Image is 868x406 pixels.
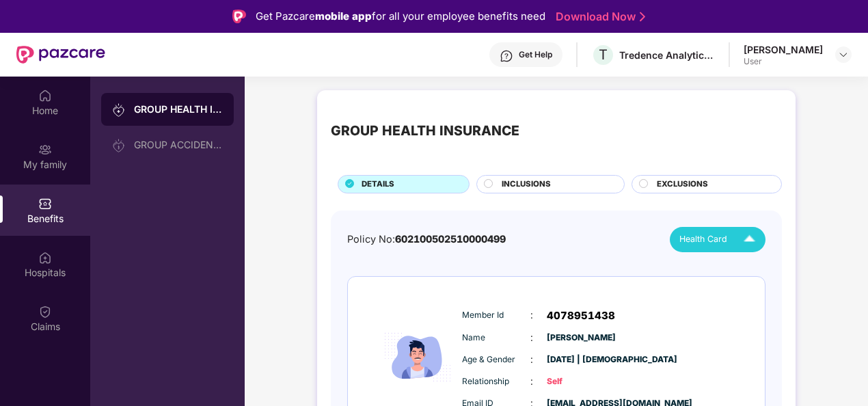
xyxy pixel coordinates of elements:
span: 4078951438 [547,308,615,324]
span: Name [462,331,530,344]
img: svg+xml;base64,PHN2ZyB3aWR0aD0iMjAiIGhlaWdodD0iMjAiIHZpZXdCb3g9IjAgMCAyMCAyMCIgZmlsbD0ibm9uZSIgeG... [38,143,52,157]
img: svg+xml;base64,PHN2ZyBpZD0iRHJvcGRvd24tMzJ4MzIiIHhtbG5zPSJodHRwOi8vd3d3LnczLm9yZy8yMDAwL3N2ZyIgd2... [838,49,849,60]
span: Age & Gender [462,353,530,366]
div: GROUP ACCIDENTAL INSURANCE [134,139,223,150]
img: svg+xml;base64,PHN2ZyBpZD0iQmVuZWZpdHMiIHhtbG5zPSJodHRwOi8vd3d3LnczLm9yZy8yMDAwL3N2ZyIgd2lkdGg9Ij... [38,197,52,211]
span: 602100502510000499 [395,233,506,245]
span: Relationship [462,375,530,388]
strong: mobile app [315,10,372,23]
span: [PERSON_NAME] [547,331,615,344]
img: Stroke [640,10,645,24]
span: : [530,330,533,345]
div: GROUP HEALTH INSURANCE [134,103,223,116]
span: : [530,374,533,389]
img: Logo [232,10,246,23]
span: Health Card [679,232,727,246]
button: Health Card [670,227,765,252]
span: INCLUSIONS [502,178,551,191]
div: Tredence Analytics Solutions Private Limited [619,49,715,62]
img: svg+xml;base64,PHN2ZyBpZD0iQ2xhaW0iIHhtbG5zPSJodHRwOi8vd3d3LnczLm9yZy8yMDAwL3N2ZyIgd2lkdGg9IjIwIi... [38,305,52,319]
img: New Pazcare Logo [16,46,105,64]
span: DETAILS [362,178,394,191]
div: Policy No: [347,232,506,247]
div: Get Help [519,49,552,60]
img: svg+xml;base64,PHN2ZyBpZD0iSG9tZSIgeG1sbnM9Imh0dHA6Ly93d3cudzMub3JnLzIwMDAvc3ZnIiB3aWR0aD0iMjAiIG... [38,89,52,103]
span: : [530,308,533,323]
img: svg+xml;base64,PHN2ZyB3aWR0aD0iMjAiIGhlaWdodD0iMjAiIHZpZXdCb3g9IjAgMCAyMCAyMCIgZmlsbD0ibm9uZSIgeG... [112,139,126,152]
span: EXCLUSIONS [657,178,708,191]
span: T [599,46,608,63]
div: GROUP HEALTH INSURANCE [331,120,519,141]
div: [PERSON_NAME] [744,43,823,56]
img: svg+xml;base64,PHN2ZyB3aWR0aD0iMjAiIGhlaWdodD0iMjAiIHZpZXdCb3g9IjAgMCAyMCAyMCIgZmlsbD0ibm9uZSIgeG... [112,103,126,117]
span: Member Id [462,309,530,322]
img: svg+xml;base64,PHN2ZyBpZD0iSGVscC0zMngzMiIgeG1sbnM9Imh0dHA6Ly93d3cudzMub3JnLzIwMDAvc3ZnIiB3aWR0aD... [500,49,513,63]
div: User [744,56,823,67]
a: Download Now [556,10,641,24]
span: : [530,352,533,367]
img: Icuh8uwCUCF+XjCZyLQsAKiDCM9HiE6CMYmKQaPGkZKaA32CAAACiQcFBJY0IsAAAAASUVORK5CYII= [737,228,761,252]
span: Self [547,375,615,388]
div: Get Pazcare for all your employee benefits need [256,8,545,25]
img: svg+xml;base64,PHN2ZyBpZD0iSG9zcGl0YWxzIiB4bWxucz0iaHR0cDovL3d3dy53My5vcmcvMjAwMC9zdmciIHdpZHRoPS... [38,251,52,265]
span: [DATE] | [DEMOGRAPHIC_DATA] [547,353,615,366]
